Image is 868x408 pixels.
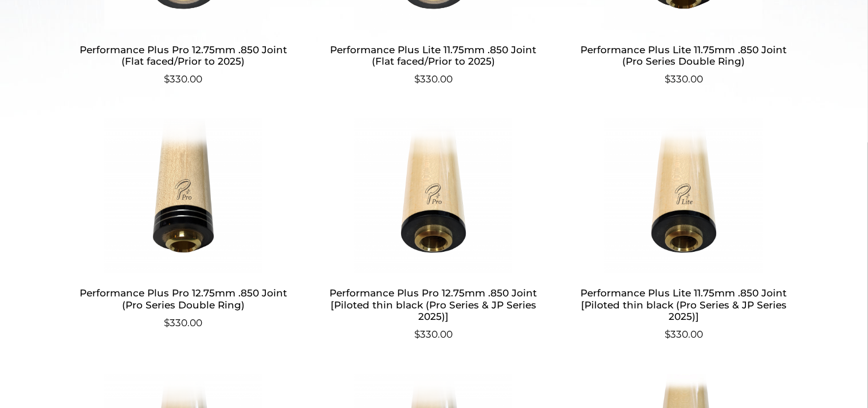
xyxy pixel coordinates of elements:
[322,283,545,327] h2: Performance Plus Pro 12.75mm .850 Joint [Piloted thin black (Pro Series & JP Series 2025)]
[414,328,453,340] bdi: 330.00
[572,119,795,342] a: Performance Plus Lite 11.75mm .850 Joint [Piloted thin black (Pro Series & JP Series 2025)] $330.00
[572,283,795,327] h2: Performance Plus Lite 11.75mm .850 Joint [Piloted thin black (Pro Series & JP Series 2025)]
[414,73,420,85] span: $
[414,328,420,340] span: $
[164,317,170,328] span: $
[72,119,295,330] a: Performance Plus Pro 12.75mm .850 Joint (Pro Series Double Ring) $330.00
[322,119,545,342] a: Performance Plus Pro 12.75mm .850 Joint [Piloted thin black (Pro Series & JP Series 2025)] $330.00
[322,119,545,274] img: Performance Plus Pro 12.75mm .850 Joint [Piloted thin black (Pro Series & JP Series 2025)]
[72,119,295,274] img: Performance Plus Pro 12.75mm .850 Joint (Pro Series Double Ring)
[72,39,295,72] h2: Performance Plus Pro 12.75mm .850 Joint (Flat faced/Prior to 2025)
[665,328,703,340] bdi: 330.00
[572,39,795,72] h2: Performance Plus Lite 11.75mm .850 Joint (Pro Series Double Ring)
[322,39,545,72] h2: Performance Plus Lite 11.75mm .850 Joint (Flat faced/Prior to 2025)
[572,119,795,274] img: Performance Plus Lite 11.75mm .850 Joint [Piloted thin black (Pro Series & JP Series 2025)]
[665,73,670,85] span: $
[164,73,202,85] bdi: 330.00
[72,283,295,316] h2: Performance Plus Pro 12.75mm .850 Joint (Pro Series Double Ring)
[164,73,170,85] span: $
[665,328,670,340] span: $
[414,73,453,85] bdi: 330.00
[665,73,703,85] bdi: 330.00
[164,317,202,328] bdi: 330.00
